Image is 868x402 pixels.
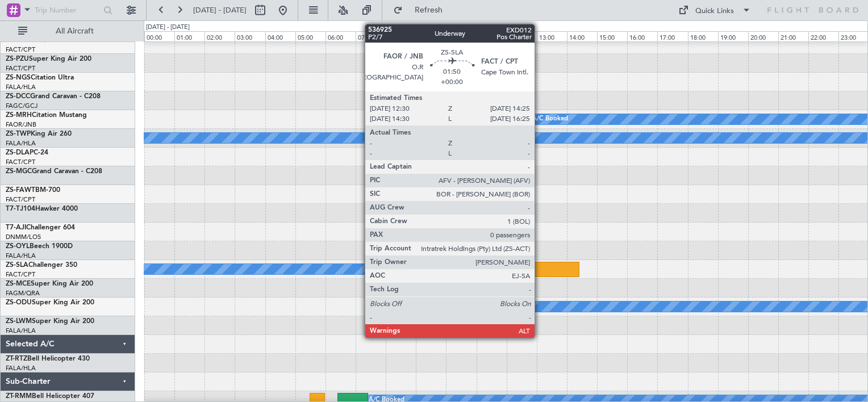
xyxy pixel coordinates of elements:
[6,289,40,298] a: FAGM/QRA
[6,64,35,73] a: FACT/CPT
[6,318,32,325] span: ZS-LWM
[6,224,26,231] span: T7-AJI
[627,31,657,41] div: 16:00
[6,112,87,119] a: ZS-MRHCitation Mustang
[6,299,94,306] a: ZS-ODUSuper King Air 200
[144,31,174,41] div: 00:00
[748,31,778,41] div: 20:00
[12,22,123,40] button: All Aircraft
[778,31,808,41] div: 21:00
[6,139,36,148] a: FALA/HLA
[265,31,295,41] div: 04:00
[174,31,205,41] div: 01:00
[6,280,31,287] span: ZS-MCE
[388,1,456,19] button: Refresh
[295,31,325,41] div: 05:00
[6,93,30,100] span: ZS-DCC
[6,74,74,81] a: ZS-NGSCitation Ultra
[6,149,30,156] span: ZS-DLA
[6,83,36,91] a: FALA/HLA
[6,112,32,119] span: ZS-MRH
[6,299,32,306] span: ZS-ODU
[6,187,31,194] span: ZS-FAW
[6,131,72,137] a: ZS-TWPKing Air 260
[6,102,37,110] a: FAGC/GCJ
[6,206,35,212] span: T7-TJ104
[477,31,507,41] div: 11:00
[6,393,32,400] span: ZT-RMM
[235,31,265,41] div: 03:00
[6,187,60,194] a: ZS-FAWTBM-700
[6,74,31,81] span: ZS-NGS
[6,168,32,175] span: ZS-MGC
[6,393,94,400] a: ZT-RMMBell Helicopter 407
[416,31,446,41] div: 09:00
[446,31,476,41] div: 10:00
[6,318,94,325] a: ZS-LWMSuper King Air 200
[386,31,416,41] div: 08:00
[6,355,27,362] span: ZT-RTZ
[6,355,90,362] a: ZT-RTZBell Helicopter 430
[532,111,568,128] div: A/C Booked
[394,298,429,315] div: A/C Booked
[537,31,567,41] div: 13:00
[6,252,36,260] a: FALA/HLA
[193,5,247,15] span: [DATE] - [DATE]
[695,6,734,17] div: Quick Links
[597,31,627,41] div: 15:00
[507,31,537,41] div: 12:00
[6,243,30,250] span: ZS-OYL
[567,31,597,41] div: 14:00
[205,31,235,41] div: 02:00
[356,31,386,41] div: 07:00
[6,262,28,269] span: ZS-SLA
[6,206,78,212] a: T7-TJ104Hawker 4000
[808,31,838,41] div: 22:00
[673,1,757,19] button: Quick Links
[6,149,48,156] a: ZS-DLAPC-24
[6,120,36,129] a: FAOR/JNB
[6,195,35,204] a: FACT/CPT
[657,31,687,41] div: 17:00
[688,31,718,41] div: 18:00
[6,56,91,62] a: ZS-PZUSuper King Air 200
[6,158,35,166] a: FACT/CPT
[6,280,93,287] a: ZS-MCESuper King Air 200
[325,31,356,41] div: 06:00
[6,243,73,250] a: ZS-OYLBeech 1900D
[30,27,120,35] span: All Aircraft
[6,131,31,137] span: ZS-TWP
[6,168,102,175] a: ZS-MGCGrand Caravan - C208
[6,224,75,231] a: T7-AJIChallenger 604
[718,31,748,41] div: 19:00
[6,93,101,100] a: ZS-DCCGrand Caravan - C208
[6,56,29,62] span: ZS-PZU
[6,270,35,279] a: FACT/CPT
[405,6,453,14] span: Refresh
[35,2,100,19] input: Trip Number
[6,233,41,241] a: DNMM/LOS
[146,23,190,32] div: [DATE] - [DATE]
[6,326,36,335] a: FALA/HLA
[6,262,77,269] a: ZS-SLAChallenger 350
[6,45,35,54] a: FACT/CPT
[6,364,36,372] a: FALA/HLA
